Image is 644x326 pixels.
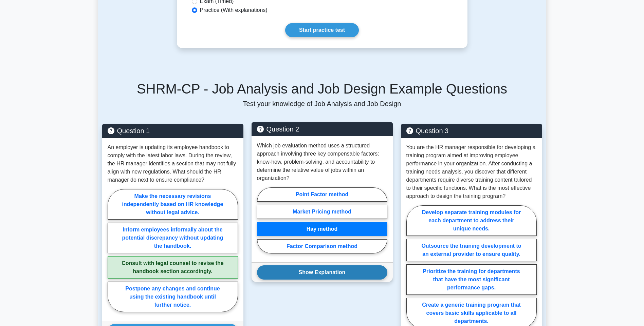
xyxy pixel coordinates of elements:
label: Hay method [257,222,387,236]
label: Develop separate training modules for each department to address their unique needs. [406,205,537,236]
label: Make the necessary revisions independently based on HR knowledge without legal advice. [108,189,238,220]
label: Factor Comparison method [257,239,387,253]
label: Prioritize the training for departments that have the most significant performance gaps. [406,264,537,295]
h5: Question 1 [108,127,238,135]
label: Point Factor method [257,187,387,202]
p: Which job evaluation method uses a structured approach involving three key compensable factors: k... [257,142,387,182]
label: Inform employees informally about the potential discrepancy without updating the handbook. [108,223,238,253]
label: Consult with legal counsel to revise the handbook section accordingly. [108,256,238,279]
label: Market Pricing method [257,205,387,219]
p: An employer is updating its employee handbook to comply with the latest labor laws. During the re... [108,143,238,184]
h5: SHRM-CP - Job Analysis and Job Design Example Questions [102,81,542,97]
button: Show Explanation [257,265,387,280]
p: Test your knowledge of Job Analysis and Job Design [102,100,542,108]
label: Practice (With explanations) [200,6,268,14]
h5: Question 3 [406,127,537,135]
label: Outsource the training development to an external provider to ensure quality. [406,239,537,261]
a: Start practice test [285,23,359,37]
label: Postpone any changes and continue using the existing handbook until further notice. [108,282,238,312]
h5: Question 2 [257,125,387,133]
p: You are the HR manager responsible for developing a training program aimed at improving employee ... [406,143,537,200]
